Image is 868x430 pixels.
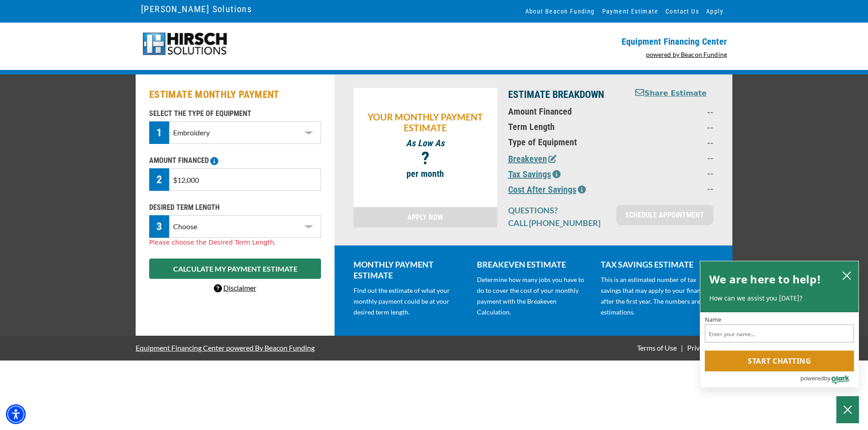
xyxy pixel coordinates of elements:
p: BREAKEVEN ESTIMATE [477,259,590,270]
p: -- [634,183,713,194]
button: CALCULATE MY PAYMENT ESTIMATE [149,259,321,279]
p: -- [634,121,713,132]
button: Breakeven [508,152,557,166]
a: Disclaimer [214,283,256,292]
div: 2 [149,168,169,191]
div: 1 [149,121,169,144]
p: ? [358,153,493,164]
p: QUESTIONS? [508,205,605,216]
p: MONTHLY PAYMENT ESTIMATE [354,259,466,281]
p: Determine how many jobs you have to do to cover the cost of your monthly payment with the Breakev... [477,274,590,318]
p: CALL [PHONE_NUMBER] [508,217,605,228]
a: powered by Beacon Funding - open in a new tab [646,51,727,58]
p: Equipment Financing Center [439,36,727,47]
p: Amount Financed [508,106,623,117]
p: Term Length [508,121,623,132]
input: $ [169,168,321,191]
p: -- [634,106,713,117]
button: Close Chatbox [836,396,859,423]
a: APPLY NOW [354,207,497,227]
a: Powered by Olark [800,372,859,387]
p: AMOUNT FINANCED [149,155,321,166]
button: close chatbox [840,269,854,282]
a: Equipment Financing Center powered By Beacon Funding - open in a new tab [136,337,315,359]
p: ESTIMATE BREAKDOWN [508,88,623,102]
p: TAX SAVINGS ESTIMATE [601,259,713,270]
span: powered [800,373,824,384]
div: olark chatbox [700,261,859,388]
p: -- [634,167,713,178]
a: Terms of Use - open in a new tab [635,343,679,352]
div: 3 [149,215,169,238]
span: by [824,373,830,384]
p: Find out the estimate of what your monthly payment could be at your desired term length. [354,285,466,318]
label: Name [705,317,854,323]
p: per month [358,168,493,179]
img: logo [141,32,228,56]
div: Please choose the Desired Term Length. [149,238,321,247]
p: As Low As [358,138,493,148]
button: Start chatting [705,351,854,371]
h2: We are here to help! [709,270,821,288]
p: -- [634,152,713,163]
p: How can we assist you [DATE]? [709,294,849,303]
input: Name [705,324,854,342]
div: Accessibility Menu [6,404,26,424]
button: Cost After Savings [508,183,586,196]
p: SELECT THE TYPE OF EQUIPMENT [149,108,321,119]
button: Share Estimate [635,88,707,99]
h2: ESTIMATE MONTHLY PAYMENT [149,88,321,102]
button: Tax Savings [508,167,561,181]
a: Privacy Policy - open in a new tab [685,343,732,352]
p: YOUR MONTHLY PAYMENT ESTIMATE [358,111,493,133]
p: This is an estimated number of tax savings that may apply to your financing after the first year.... [601,274,713,318]
a: [PERSON_NAME] Solutions [141,1,252,17]
p: -- [634,137,713,148]
span: | [681,343,683,352]
p: DESIRED TERM LENGTH [149,202,321,213]
a: SCHEDULE APPOINTMENT [616,205,713,225]
p: Type of Equipment [508,137,623,148]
